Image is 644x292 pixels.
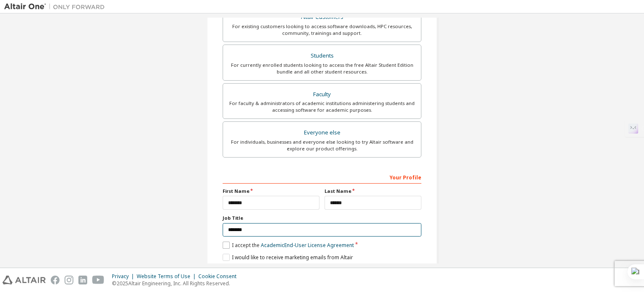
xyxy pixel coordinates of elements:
div: Everyone else [228,127,416,139]
div: For faculty & administrators of academic institutions administering students and accessing softwa... [228,100,416,113]
label: Last Name [325,188,421,195]
img: instagram.svg [65,276,73,284]
img: facebook.svg [51,276,60,284]
div: Students [228,50,416,62]
div: Cookie Consent [198,273,241,280]
div: Your Profile [223,170,421,184]
div: Website Terms of Use [137,273,198,280]
label: First Name [223,188,319,195]
label: Job Title [223,215,421,221]
div: Privacy [112,273,137,280]
img: Altair One [4,3,109,11]
img: youtube.svg [92,276,104,284]
div: For individuals, businesses and everyone else looking to try Altair software and explore our prod... [228,139,416,152]
p: © 2025 Altair Engineering, Inc. All Rights Reserved. [112,280,241,287]
a: Academic End-User License Agreement [261,242,354,249]
img: linkedin.svg [78,276,87,284]
label: I would like to receive marketing emails from Altair [223,254,353,261]
div: For existing customers looking to access software downloads, HPC resources, community, trainings ... [228,23,416,37]
div: For currently enrolled students looking to access the free Altair Student Edition bundle and all ... [228,62,416,75]
label: I accept the [223,242,354,249]
div: Faculty [228,89,416,100]
img: altair_logo.svg [3,276,46,284]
